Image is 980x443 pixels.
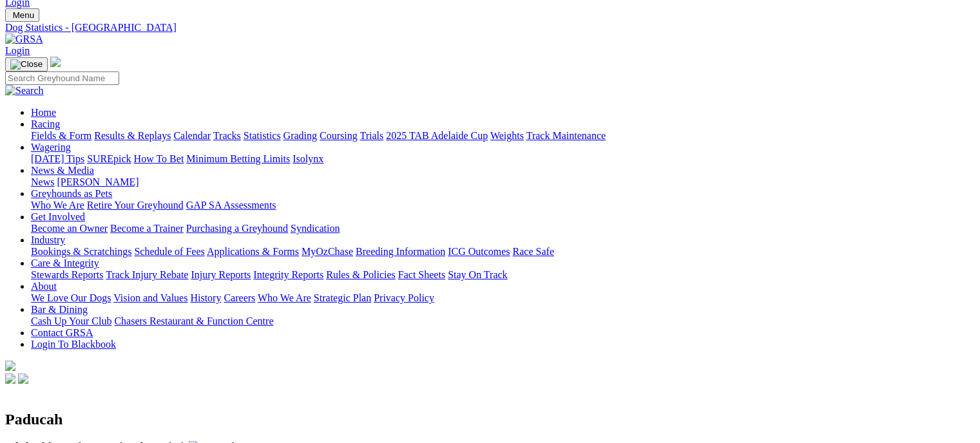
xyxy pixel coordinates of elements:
img: Close [10,59,43,70]
div: Get Involved [31,223,975,234]
a: Trials [360,130,383,141]
img: GRSA [5,33,43,45]
a: Bar & Dining [31,304,88,315]
a: Strategic Plan [314,292,371,303]
a: SUREpick [87,153,131,164]
a: Integrity Reports [253,269,323,280]
img: facebook.svg [5,373,15,384]
a: Stay On Track [448,269,507,280]
a: Who We Are [31,200,84,211]
a: Breeding Information [356,246,445,257]
a: Track Maintenance [526,130,606,141]
a: Statistics [244,130,281,141]
a: Tracks [213,130,241,141]
a: Cash Up Your Club [31,316,111,326]
a: Grading [283,130,317,141]
a: Schedule of Fees [134,246,204,257]
a: Track Injury Rebate [106,269,188,280]
a: Rules & Policies [326,269,396,280]
img: logo-grsa-white.png [50,57,61,67]
input: Search [5,71,119,85]
a: Home [31,107,56,118]
a: Isolynx [293,153,323,164]
a: Weights [490,130,524,141]
a: Vision and Values [113,292,187,303]
div: Care & Integrity [31,269,975,281]
a: Applications & Forms [207,246,299,257]
a: 2025 TAB Adelaide Cup [386,130,488,141]
a: Minimum Betting Limits [186,153,290,164]
a: Racing [31,118,60,129]
a: [DATE] Tips [31,153,84,164]
a: Purchasing a Greyhound [186,223,288,234]
a: Coursing [320,130,358,141]
a: Calendar [173,130,211,141]
button: Toggle navigation [5,8,39,22]
a: MyOzChase [302,246,353,257]
a: Who We Are [258,292,311,303]
a: Bookings & Scratchings [31,246,131,257]
a: News [31,176,54,187]
span: Menu [13,10,34,20]
a: Login [5,45,30,56]
a: Injury Reports [191,269,251,280]
a: Results & Replays [94,130,171,141]
a: Contact GRSA [31,327,93,338]
a: Fields & Form [31,130,91,141]
div: Racing [31,130,975,142]
h2: Paducah [5,411,975,428]
a: Syndication [291,223,340,234]
a: Get Involved [31,211,85,222]
a: Chasers Restaurant & Function Centre [114,316,273,326]
div: About [31,292,975,304]
div: Industry [31,246,975,258]
a: Privacy Policy [374,292,434,303]
a: Careers [224,292,255,303]
a: Greyhounds as Pets [31,188,112,199]
img: Search [5,85,44,97]
a: Stewards Reports [31,269,103,280]
a: Wagering [31,142,71,153]
a: About [31,281,57,292]
a: Dog Statistics - [GEOGRAPHIC_DATA] [5,22,975,33]
a: Become a Trainer [110,223,184,234]
img: logo-grsa-white.png [5,361,15,371]
button: Toggle navigation [5,57,48,71]
div: Bar & Dining [31,316,975,327]
a: We Love Our Dogs [31,292,111,303]
a: [PERSON_NAME] [57,176,139,187]
div: Greyhounds as Pets [31,200,975,211]
a: Race Safe [512,246,553,257]
a: Fact Sheets [398,269,445,280]
a: Login To Blackbook [31,339,116,350]
div: News & Media [31,176,975,188]
a: GAP SA Assessments [186,200,276,211]
img: twitter.svg [18,373,28,384]
a: Care & Integrity [31,258,99,269]
div: Wagering [31,153,975,165]
a: History [190,292,221,303]
a: Become an Owner [31,223,108,234]
a: How To Bet [134,153,184,164]
a: Industry [31,234,65,245]
a: Retire Your Greyhound [87,200,184,211]
a: News & Media [31,165,94,176]
a: ICG Outcomes [448,246,510,257]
